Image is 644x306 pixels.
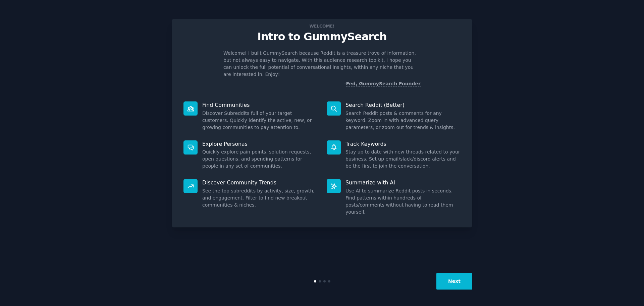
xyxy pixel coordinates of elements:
[345,187,461,216] dd: Use AI to summarize Reddit posts in seconds. Find patterns within hundreds of posts/comments with...
[436,273,472,290] button: Next
[179,31,465,43] p: Intro to GummySearch
[308,23,336,30] span: Welcome!
[344,80,421,87] div: -
[345,110,461,131] dd: Search Reddit posts & comments for any keyword. Zoom in with advanced query parameters, or zoom o...
[345,140,461,147] p: Track Keywords
[345,101,461,108] p: Search Reddit (Better)
[223,50,421,78] p: Welcome! I built GummySearch because Reddit is a treasure trove of information, but not always ea...
[202,101,317,108] p: Find Communities
[345,148,461,170] dd: Stay up to date with new threads related to your business. Set up email/slack/discord alerts and ...
[346,81,421,87] a: Fed, GummySearch Founder
[202,148,317,170] dd: Quickly explore pain points, solution requests, open questions, and spending patterns for people ...
[202,110,317,131] dd: Discover Subreddits full of your target customers. Quickly identify the active, new, or growing c...
[202,179,317,186] p: Discover Community Trends
[202,187,317,209] dd: See the top subreddits by activity, size, growth, and engagement. Filter to find new breakout com...
[345,179,461,186] p: Summarize with AI
[202,140,317,147] p: Explore Personas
